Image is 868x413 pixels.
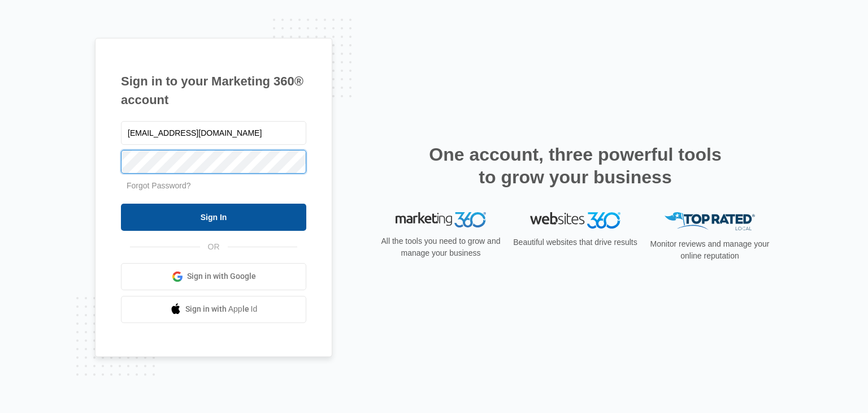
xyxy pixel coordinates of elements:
[187,270,256,282] span: Sign in with Google
[396,212,486,228] img: Marketing 360
[426,143,725,188] h2: One account, three powerful tools to grow your business
[530,212,620,229] img: Websites 360
[121,296,306,323] a: Sign in with Apple Id
[121,263,306,290] a: Sign in with Google
[121,121,306,145] input: Email
[377,235,504,259] p: All the tools you need to grow and manage your business
[121,72,306,109] h1: Sign in to your Marketing 360® account
[665,212,755,231] img: Top Rated Local
[646,238,773,262] p: Monitor reviews and manage your online reputation
[185,303,258,315] span: Sign in with Apple Id
[512,236,639,248] p: Beautiful websites that drive results
[121,204,306,231] input: Sign In
[200,241,228,253] span: OR
[127,181,191,190] a: Forgot Password?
